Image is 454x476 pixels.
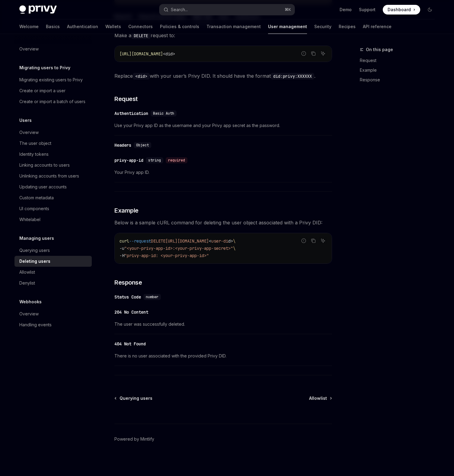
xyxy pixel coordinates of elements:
div: The user object [19,140,51,147]
a: Create or import a user [14,85,92,96]
a: Migrating existing users to Privy [14,74,92,85]
a: Dashboard [383,5,420,15]
a: Policies & controls [160,19,199,34]
a: Demo [340,7,352,13]
button: Copy the contents from the code block [309,237,317,245]
div: privy-app-id [114,157,143,163]
span: "privy-app-id: <your-privy-app-id>" [124,253,209,258]
span: On this page [366,46,393,53]
a: Linking accounts to users [14,160,92,171]
a: Overview [14,44,92,54]
span: Object [136,143,149,148]
div: 404 Not Found [114,341,146,347]
div: Deleting users [19,258,50,265]
span: user-di [211,238,228,244]
button: Ask AI [319,50,327,57]
span: -H [120,253,124,258]
span: > [231,238,233,244]
span: ⌘ K [285,7,291,12]
div: Create or import a batch of users [19,98,85,105]
a: UI components [14,203,92,214]
button: Report incorrect code [300,237,308,245]
div: Headers [114,142,131,148]
span: number [146,295,158,299]
div: Overview [19,45,39,53]
span: Basic Auth [153,111,174,116]
h5: Migrating users to Privy [19,64,70,71]
a: Welcome [19,19,39,34]
a: Denylist [14,278,92,289]
span: There is no user associated with the provided Privy DID. [114,352,332,360]
a: Recipes [339,19,356,34]
a: Overview [14,127,92,138]
a: Authentication [67,19,98,34]
div: 204 No Content [114,309,148,315]
span: Allowlist [309,395,327,401]
span: DELETE [151,238,165,244]
span: The user was successfully deleted. [114,321,332,328]
div: Denylist [19,279,35,287]
div: Linking accounts to users [19,161,70,169]
a: Create or import a batch of users [14,96,92,107]
div: Whitelabel [19,216,40,223]
a: Wallets [105,19,121,34]
a: Overview [14,308,92,319]
span: -u [120,246,124,251]
a: User management [268,19,307,34]
a: Unlinking accounts from users [14,171,92,181]
a: Request [360,56,440,65]
div: Migrating existing users to Privy [19,76,83,83]
button: Toggle dark mode [425,5,435,15]
span: "<your-privy-app-id>:<your-privy-app-secret>" [124,246,233,251]
a: Allowlist [14,267,92,278]
a: Custom metadata [14,192,92,203]
span: Your Privy app ID. [114,169,332,176]
div: Updating user accounts [19,183,67,191]
code: <did> [133,73,150,80]
span: Response [114,278,142,287]
span: < [209,238,211,244]
div: Create or import a user [19,87,66,94]
span: \ [233,238,235,244]
span: --request [129,238,151,244]
a: Deleting users [14,256,92,267]
span: Querying users [120,395,152,401]
div: Handling events [19,321,52,328]
a: Handling events [14,319,92,330]
div: Unlinking accounts from users [19,172,79,180]
a: Powered by Mintlify [114,436,154,442]
img: dark logo [19,5,57,14]
code: DELETE [131,32,151,39]
a: Transaction management [206,19,261,34]
a: Updating user accounts [14,181,92,192]
span: Use your Privy app ID as the username and your Privy app secret as the password. [114,122,332,129]
div: Authentication [114,110,148,116]
h5: Managing users [19,235,54,242]
div: required [166,157,187,163]
div: Querying users [19,247,50,254]
div: Overview [19,310,39,318]
a: Basics [46,19,60,34]
span: Make a request to: [114,31,332,40]
div: Search... [171,6,188,13]
span: \ [233,246,235,251]
a: Querying users [115,395,152,401]
span: string [148,158,161,163]
a: API reference [363,19,392,34]
span: Replace with your user’s Privy DID. It should have the format . [114,72,332,80]
span: Dashboard [388,7,411,13]
a: Allowlist [309,395,331,401]
span: Example [114,206,139,215]
div: Allowlist [19,269,35,276]
span: [URL][DOMAIN_NAME] [165,238,209,244]
span: d [228,238,231,244]
a: Response [360,75,440,85]
a: Connectors [128,19,153,34]
div: Overview [19,129,39,136]
h5: Users [19,117,32,124]
h5: Webhooks [19,298,42,305]
span: Below is a sample cURL command for deleting the user object associated with a Privy DID: [114,218,332,227]
span: [URL][DOMAIN_NAME] [120,51,163,57]
button: Open search [159,4,295,15]
a: The user object [14,138,92,149]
